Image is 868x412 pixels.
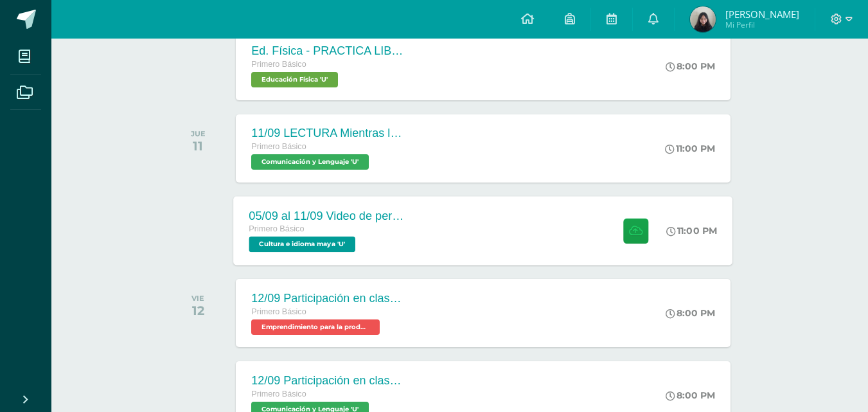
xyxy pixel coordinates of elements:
div: JUE [191,129,206,138]
span: [PERSON_NAME] [725,8,799,21]
div: 11:00 PM [667,225,718,237]
div: 8:00 PM [666,390,715,401]
div: 12/09 Participación en clase 🙋‍♂️🙋‍♀️ [251,291,405,305]
div: VIE [191,294,204,303]
div: Ed. Física - PRACTICA LIBRE Voleibol - S4C2 [251,44,405,58]
div: 8:00 PM [666,60,715,72]
span: Comunicación y Lenguaje 'U' [251,154,369,170]
span: Primero Básico [251,142,306,151]
span: Cultura e idioma maya 'U' [249,237,356,252]
span: Primero Básico [249,224,305,233]
div: 11/09 LECTURA Mientras leemos El laboratorio secreto págs. 16-17 [251,127,405,140]
span: Primero Básico [251,307,306,316]
img: b98dcfdf1e9a445b6df2d552ad5736ea.png [690,6,716,32]
span: Emprendimiento para la productividad 'U' [251,319,380,335]
div: 05/09 al 11/09 Video de personaje destacado de [GEOGRAPHIC_DATA]. [249,209,405,222]
span: Educación Física 'U' [251,72,338,87]
div: 11 [191,138,206,154]
div: 11:00 PM [665,143,715,154]
span: Primero Básico [251,390,306,399]
div: 12 [191,303,204,318]
div: 12/09 Participación en clase 🙋‍♂️🙋‍♀️ [251,373,405,388]
span: Mi Perfil [725,19,799,30]
span: Primero Básico [251,60,306,69]
div: 8:00 PM [666,307,715,319]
